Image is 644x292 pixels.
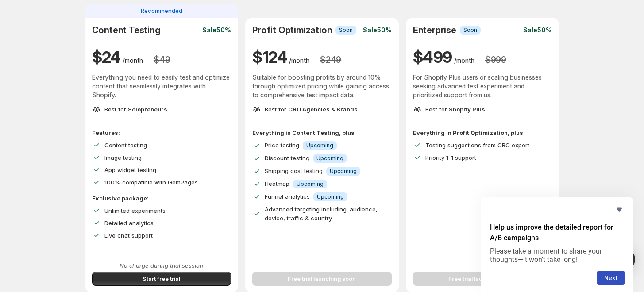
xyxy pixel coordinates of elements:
span: Heatmap [265,180,289,187]
p: Sale 50% [363,26,392,35]
p: /month [123,56,143,65]
span: Unlimited experiments [104,207,166,214]
span: Soon [339,27,353,34]
button: Next question [597,271,625,285]
p: /month [454,56,474,65]
span: Start free trial [143,274,180,283]
h2: Profit Optimization [252,25,332,35]
p: Everything in Content Testing, plus [252,128,392,137]
h1: $ 499 [413,46,452,68]
p: Exclusive package: [92,194,231,203]
h2: Enterprise [413,25,456,35]
span: App widget testing [104,166,156,173]
h3: $ 999 [485,54,506,65]
p: Everything you need to easily test and optimize content that seamlessly integrates with Shopify. [92,73,231,100]
p: Sale 50% [523,26,552,35]
span: Soon [463,27,477,34]
p: For Shopify Plus users or scaling businesses seeking advanced test experiment and prioritized sup... [413,73,552,100]
p: Everything in Profit Optimization, plus [413,128,552,137]
span: Content testing [104,142,147,149]
p: /month [289,56,309,65]
span: Upcoming [316,155,343,162]
div: Help us improve the detailed report for A/B campaigns [490,204,625,285]
span: Testing suggestions from CRO expert [425,142,529,149]
span: 100% compatible with GemPages [104,179,198,186]
h1: $ 24 [92,46,121,68]
span: Upcoming [306,142,333,149]
span: Upcoming [330,168,357,175]
h1: $ 124 [252,46,287,68]
p: Suitable for boosting profits by around 10% through optimized pricing while gaining access to com... [252,73,392,100]
button: Start free trial [92,272,231,286]
p: Features: [92,128,231,137]
h3: $ 249 [320,54,341,65]
p: Please take a moment to share your thoughts—it won’t take long! [490,247,625,264]
p: Best for [425,105,485,114]
span: Shopify Plus [449,106,485,113]
p: Best for [265,105,358,114]
button: Hide survey [614,204,625,215]
span: Shipping cost testing [265,167,323,174]
span: Funnel analytics [265,193,310,200]
h2: Content Testing [92,25,161,35]
span: Price testing [265,142,299,149]
span: Upcoming [297,181,324,188]
span: Advanced targeting including: audience, device, traffic & country [265,206,378,222]
span: CRO Agencies & Brands [288,106,358,113]
span: Recommended [141,6,182,15]
p: No charge during trial session [92,261,231,270]
p: Sale 50% [202,26,231,35]
h3: $ 49 [154,54,170,65]
span: Detailed analytics [104,219,154,227]
span: Image testing [104,154,142,161]
span: Live chat support [104,232,153,239]
span: Solopreneurs [128,106,167,113]
span: Discount testing [265,154,309,161]
span: Priority 1-1 support [425,154,476,161]
p: Best for [104,105,167,114]
h2: Help us improve the detailed report for A/B campaigns [490,222,625,243]
span: Upcoming [317,193,344,200]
